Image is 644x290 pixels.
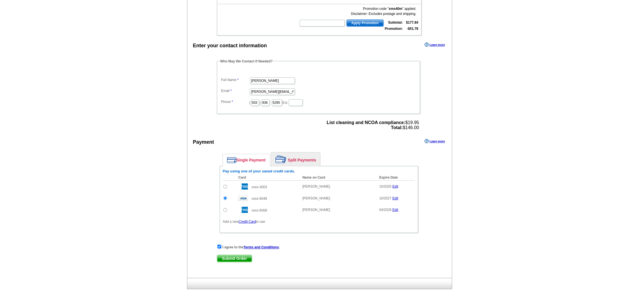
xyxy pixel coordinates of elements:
label: Email [221,88,249,93]
a: Single Payment [223,154,270,166]
strong: $177.84 [406,21,418,24]
iframe: LiveChat chat widget [531,159,644,290]
span: 10/2027 [379,196,391,200]
img: amex.gif [238,207,248,213]
span: [PERSON_NAME] [302,185,330,188]
label: Phone [221,99,249,104]
h6: Pay using one of your saved credit cards. [223,169,415,174]
span: Apply Promotion [347,20,383,26]
strong: I agree to the . [223,245,280,249]
img: visa.gif [238,195,248,201]
img: split-payment.png [275,155,286,163]
button: Apply Promotion [346,19,384,27]
img: single-payment.png [227,157,236,163]
div: Promotion code " " applied. Disclaimer: Excludes postage and shipping. [299,6,416,16]
span: xxxx-5008 [252,208,267,212]
a: Edit [392,185,398,188]
span: [PERSON_NAME] [302,208,330,212]
th: Expire Date [376,175,415,181]
strong: Total: [391,125,403,130]
strong: Promotion: [385,27,403,31]
span: xxxx-6048 [252,197,267,201]
th: Card [235,175,300,181]
span: $19.95 $146.00 [327,120,419,130]
span: Submit Order [217,255,252,262]
span: xxxx-3003 [252,185,267,189]
div: Enter your contact information [193,42,267,50]
label: Full Name [221,77,249,82]
a: Credit Card [239,220,256,224]
a: Edit [392,208,398,212]
span: [PERSON_NAME] [302,196,330,200]
span: 10/2025 [379,185,391,188]
strong: -$51.79 [407,27,418,31]
a: Split Payments [271,152,320,166]
legend: Who May We Contact If Needed? [220,59,273,64]
p: Add a new to use [223,219,415,224]
dd: ( ) - Ext. [220,98,417,107]
a: Edit [392,196,398,200]
th: Name on Card [300,175,376,181]
img: amex.gif [238,183,248,190]
a: Learn more [425,42,445,47]
strong: Subtotal: [388,21,403,24]
strong: List cleaning and NCOA compliance: [327,120,405,125]
a: Terms and Conditions [244,245,279,249]
div: Payment [193,138,214,146]
b: sms40m [389,7,402,11]
a: Learn more [425,139,445,143]
span: 04/2028 [379,208,391,212]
